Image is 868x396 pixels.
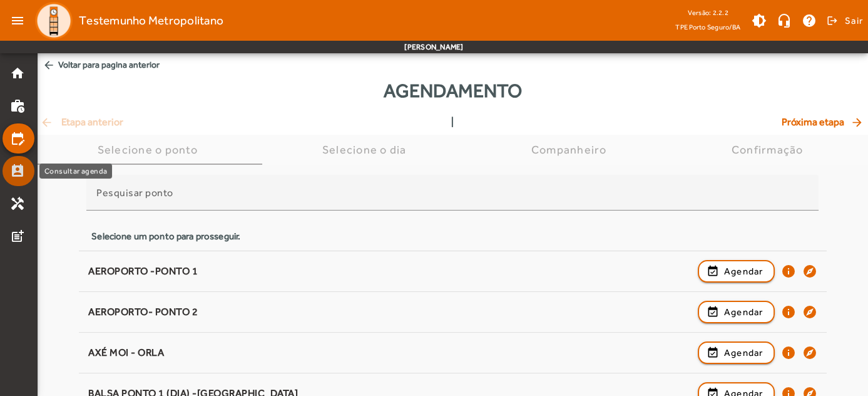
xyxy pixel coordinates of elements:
[825,11,863,30] button: Sair
[781,264,796,279] mat-icon: info
[675,5,740,21] div: Versão: 2.2.2
[10,98,25,113] mat-icon: work_history
[732,143,809,156] div: Confirmação
[322,143,412,156] div: Selecione o dia
[10,131,25,146] mat-icon: edit_calendar
[384,76,522,105] span: Agendamento
[5,8,30,33] mat-icon: menu
[802,305,817,320] mat-icon: explore
[782,115,865,130] span: Próxima etapa
[802,345,817,360] mat-icon: explore
[781,345,796,360] mat-icon: info
[10,66,25,81] mat-icon: home
[98,143,203,156] div: Selecione o ponto
[10,229,25,244] mat-icon: post_add
[43,59,55,71] mat-icon: arrow_back
[10,196,25,211] mat-icon: handyman
[88,265,692,278] div: AEROPORTO -PONTO 1
[724,345,763,360] span: Agendar
[30,2,223,39] a: Testemunho Metropolitano
[724,264,763,279] span: Agendar
[91,229,814,243] div: Selecione um ponto para prosseguir.
[96,187,173,199] mat-label: Pesquisar ponto
[845,11,863,31] span: Sair
[451,115,454,130] span: |
[698,301,775,323] button: Agendar
[10,164,25,179] mat-icon: perm_contact_calendar
[88,306,692,319] div: AEROPORTO- PONTO 2
[88,346,692,360] div: AXÉ MOI - ORLA
[802,264,817,279] mat-icon: explore
[39,164,112,179] div: Consultar agenda
[781,305,796,320] mat-icon: info
[35,2,73,39] img: Logo TPE
[724,305,763,320] span: Agendar
[675,21,740,33] span: TPE Porto Seguro/BA
[79,11,223,31] span: Testemunho Metropolitano
[38,53,868,76] span: Voltar para pagina anterior
[698,260,775,283] button: Agendar
[698,341,775,364] button: Agendar
[531,143,612,156] div: Companheiro
[850,116,865,128] mat-icon: arrow_forward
